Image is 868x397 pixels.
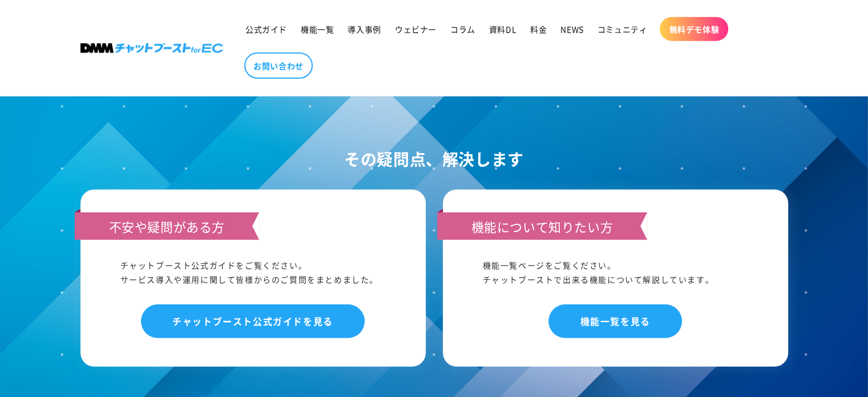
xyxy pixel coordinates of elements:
h3: 機能について知りたい方 [437,212,648,240]
h3: 不安や疑問がある方 [75,212,259,240]
span: 料金 [530,24,547,34]
a: 機能一覧を見る [548,304,681,338]
span: 資料DL [489,24,516,34]
span: ウェビナー [395,24,437,34]
h2: その疑問点、解決します [80,146,788,173]
a: 料金 [523,17,554,41]
a: 資料DL [482,17,523,41]
a: 導入事例 [341,17,387,41]
span: 公式ガイド [245,24,287,34]
span: お問い合わせ [253,61,304,71]
span: コミュニティ [597,24,648,34]
a: お問い合わせ [244,53,313,79]
a: ウェビナー [388,17,443,41]
a: コラム [443,17,482,41]
span: 無料デモ体験 [669,24,719,34]
div: チャットブースト公式ガイドをご覧ください。 サービス導入や運用に関して皆様からのご質問をまとめました。 [120,258,386,287]
span: NEWS [560,24,583,34]
span: 機能一覧 [301,24,334,34]
img: 株式会社DMM Boost [80,43,223,53]
a: 公式ガイド [239,17,294,41]
a: チャットブースト公式ガイドを見る [141,304,365,338]
div: 機能一覧ページをご覧ください。 チャットブーストで出来る機能について解説しています。 [483,258,748,287]
a: NEWS [554,17,590,41]
span: 導入事例 [348,24,381,34]
span: コラム [450,24,475,34]
a: 機能一覧 [294,17,341,41]
a: 無料デモ体験 [660,17,728,41]
a: コミュニティ [591,17,655,41]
